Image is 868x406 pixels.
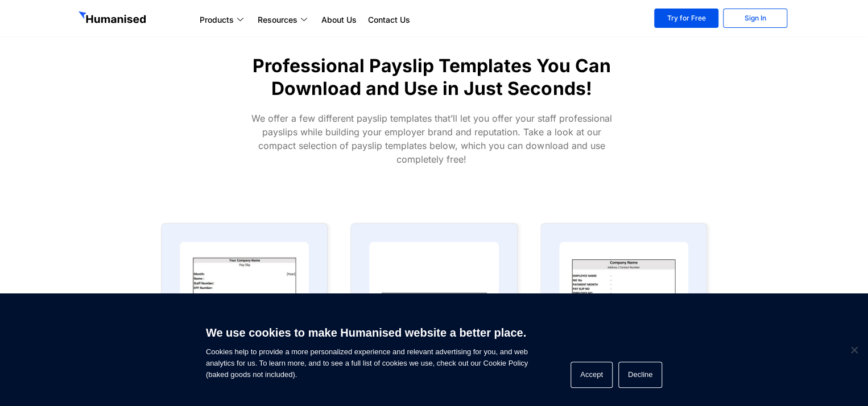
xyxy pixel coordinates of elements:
img: GetHumanised Logo [78,11,148,26]
a: Resources [252,13,316,27]
p: We offer a few different payslip templates that’ll let you offer your staff professional payslips... [244,111,619,166]
img: payslip template [559,242,688,384]
span: Decline [848,344,859,355]
a: Contact Us [362,13,416,27]
h1: Professional Payslip Templates You Can Download and Use in Just Seconds! [232,55,632,100]
span: Cookies help to provide a more personalized experience and relevant advertising for you, and web ... [206,319,528,380]
a: Products [194,13,252,27]
a: Sign In [723,9,787,28]
button: Decline [618,362,662,388]
img: payslip template [369,242,498,384]
button: Accept [571,362,613,388]
a: Try for Free [654,9,718,28]
h6: We use cookies to make Humanised website a better place. [206,325,528,341]
a: About Us [316,13,362,27]
img: payslip template [180,242,309,384]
